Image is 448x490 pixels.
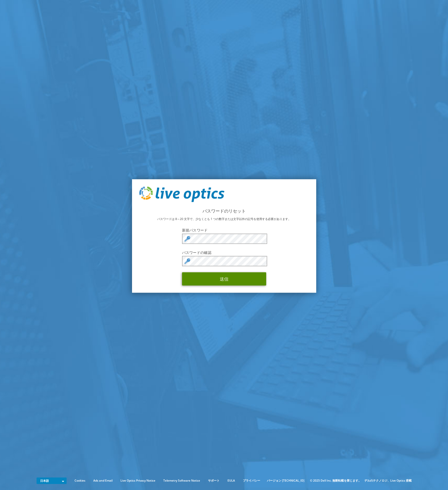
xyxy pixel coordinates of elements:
a: プライバシー [239,478,264,483]
a: Telemetry Software Notice [160,478,204,483]
li: デルのテクノロジ、Live Optics 搭載 [364,478,412,483]
a: EULA [224,478,239,483]
a: Cookies [71,478,89,483]
img: live_optics_svg.svg [139,186,224,202]
a: サポート [204,478,223,483]
a: Ads and Email [90,478,116,483]
a: Live Optics Privacy Notice [117,478,159,483]
label: 新規パスワード [182,228,266,232]
h2: パスワードのリセット [139,208,309,214]
button: 送信 [182,272,266,286]
li: © 2025 Dell Inc. 無断転載を禁じます。 [308,478,364,483]
li: バージョン [TECHNICAL_ID] [265,478,307,483]
p: パスワードは 8～20 文字で、少なくとも 1 つの数字または文字以外の記号を使用する必要があります。 [139,216,309,222]
label: パスワードの確認 [182,250,266,255]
